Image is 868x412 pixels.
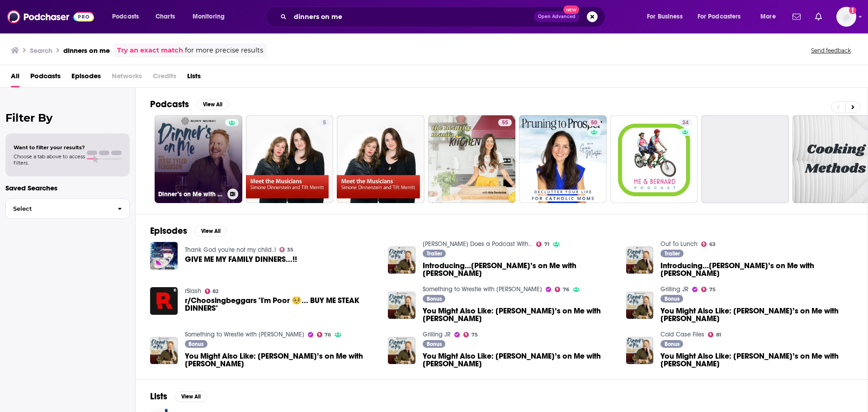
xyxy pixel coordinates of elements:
img: You Might Also Like: Dinner’s on Me with Jesse Tyler Ferguson [626,292,654,319]
h2: Filter By [5,111,130,124]
button: Show profile menu [836,7,856,27]
img: You Might Also Like: Dinner’s on Me with Jesse Tyler Ferguson [150,337,178,365]
h3: dinners on me [63,46,110,55]
span: 50 [591,118,597,128]
span: For Podcasters [698,10,741,23]
span: Podcasts [112,10,139,23]
a: r/Choosingbeggars "I'm Poor 🥺... BUY ME STEAK DINNERS" [185,297,377,312]
h3: Search [30,46,52,55]
span: 75 [709,288,716,292]
span: Bonus [189,341,203,347]
a: 76 [555,287,569,292]
img: GIVE ME MY FAMILY DINNERS...!! [150,242,178,270]
span: You Might Also Like: [PERSON_NAME]’s on Me with [PERSON_NAME] [423,352,615,368]
span: Bonus [665,296,679,302]
a: Introducing…Dinner’s on Me with Jesse Tyler Ferguson [423,262,615,277]
img: Introducing…Dinner’s on Me with Jesse Tyler Ferguson [388,246,415,274]
a: 82 [205,289,219,294]
a: You Might Also Like: Dinner’s on Me with Jesse Tyler Ferguson [185,352,377,368]
a: Introducing…Dinner’s on Me with Jesse Tyler Ferguson [626,246,654,274]
a: 81 [708,332,721,337]
span: Bonus [427,296,442,302]
span: 75 [472,333,478,337]
button: Send feedback [808,47,854,54]
a: Something to Wrestle with Bruce Prichard [185,331,304,338]
button: Select [5,199,130,219]
a: You Might Also Like: Dinner’s on Me with Jesse Tyler Ferguson [660,352,853,368]
span: Monitoring [193,10,225,23]
svg: Add a profile image [849,7,856,14]
button: open menu [106,9,151,24]
a: PodcastsView All [150,99,229,110]
span: New [563,5,580,14]
a: 75 [463,332,478,337]
h2: Episodes [150,225,187,237]
a: 24 [679,119,692,126]
a: You Might Also Like: Dinner’s on Me with Jesse Tyler Ferguson [660,307,853,322]
img: r/Choosingbeggars "I'm Poor 🥺... BUY ME STEAK DINNERS" [150,287,178,315]
a: 24 [610,115,698,203]
span: 82 [212,289,218,294]
a: 5 [319,119,330,126]
span: Trailer [665,251,680,256]
span: All [11,69,19,87]
img: User Profile [836,7,856,27]
a: Podcasts [30,69,61,87]
span: You Might Also Like: [PERSON_NAME]’s on Me with [PERSON_NAME] [185,352,377,368]
button: open menu [186,9,236,24]
img: You Might Also Like: Dinner’s on Me with Jesse Tyler Ferguson [388,337,415,365]
a: 5 [246,115,334,203]
button: open menu [692,9,754,24]
h2: Lists [150,391,167,402]
span: Bonus [665,341,679,347]
a: Try an exact match [117,45,183,56]
span: Lists [187,69,201,87]
span: You Might Also Like: [PERSON_NAME]’s on Me with [PERSON_NAME] [660,352,853,368]
a: 71 [536,242,549,247]
a: rSlash [185,287,201,295]
a: You Might Also Like: Dinner’s on Me with Jesse Tyler Ferguson [626,337,654,365]
span: Bonus [427,341,442,347]
span: Want to filter your results? [14,144,85,151]
a: Charts [150,9,180,24]
a: Show notifications dropdown [789,9,804,24]
span: Open Advanced [538,14,576,19]
h2: Podcasts [150,99,189,110]
button: View All [194,226,227,237]
span: 81 [716,333,721,337]
span: Choose a tab above to access filters. [14,153,85,166]
div: Search podcasts, credits, & more... [274,6,614,27]
button: open menu [754,9,787,24]
span: More [760,10,776,23]
span: For Business [647,10,683,23]
button: Open AdvancedNew [534,11,580,22]
h3: Dinner’s on Me with [PERSON_NAME] [158,190,224,198]
input: Search podcasts, credits, & more... [290,9,534,24]
span: for more precise results [185,45,263,56]
a: 35 [279,247,294,252]
a: Something to Wrestle with Bruce Prichard [423,285,542,293]
a: GIVE ME MY FAMILY DINNERS...!! [185,256,297,263]
a: 55 [428,115,516,203]
span: Networks [112,69,142,87]
a: EpisodesView All [150,225,227,237]
a: Cold Case Files [660,331,704,338]
a: Episodes [71,69,101,87]
span: 63 [709,242,716,246]
button: View All [175,391,207,402]
a: 75 [701,287,716,292]
a: You Might Also Like: Dinner’s on Me with Jesse Tyler Ferguson [423,307,615,322]
img: You Might Also Like: Dinner’s on Me with Jesse Tyler Ferguson [388,292,415,319]
a: You Might Also Like: Dinner’s on Me with Jesse Tyler Ferguson [423,352,615,368]
span: 76 [563,288,569,292]
button: View All [196,99,229,110]
span: You Might Also Like: [PERSON_NAME]’s on Me with [PERSON_NAME] [423,307,615,322]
